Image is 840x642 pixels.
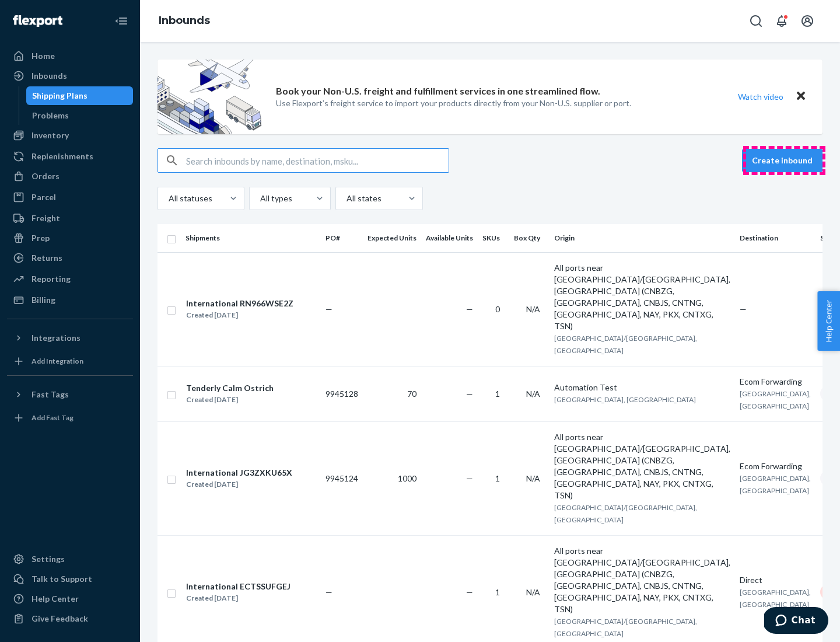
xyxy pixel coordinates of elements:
[186,479,292,490] div: Created [DATE]
[7,126,133,145] a: Inventory
[110,9,133,33] button: Close Navigation
[526,304,540,314] span: N/A
[495,389,500,399] span: 1
[7,550,133,568] a: Settings
[7,589,133,608] a: Help Center
[32,70,67,82] div: Inbounds
[817,291,840,351] button: Help Center
[32,232,50,244] div: Prep
[26,86,134,105] a: Shipping Plans
[32,151,93,162] div: Replenishments
[554,617,697,638] span: [GEOGRAPHIC_DATA]/[GEOGRAPHIC_DATA], [GEOGRAPHIC_DATA]
[186,149,449,172] input: Search inbounds by name, destination, msku...
[32,170,60,182] div: Orders
[181,224,321,252] th: Shipments
[363,224,421,252] th: Expected Units
[32,212,60,224] div: Freight
[796,9,819,33] button: Open account menu
[321,224,363,252] th: PO#
[32,252,62,264] div: Returns
[276,97,631,109] p: Use Flexport’s freight service to import your products directly from your Non-U.S. supplier or port.
[495,304,500,314] span: 0
[740,574,811,586] div: Direct
[325,587,332,597] span: —
[735,224,815,252] th: Destination
[32,90,87,102] div: Shipping Plans
[554,545,730,615] div: All ports near [GEOGRAPHIC_DATA]/[GEOGRAPHIC_DATA], [GEOGRAPHIC_DATA] (CNBZG, [GEOGRAPHIC_DATA], ...
[554,503,697,524] span: [GEOGRAPHIC_DATA]/[GEOGRAPHIC_DATA], [GEOGRAPHIC_DATA]
[744,9,768,33] button: Open Search Box
[7,229,133,247] a: Prep
[407,389,416,399] span: 70
[7,167,133,186] a: Orders
[554,334,697,355] span: [GEOGRAPHIC_DATA]/[GEOGRAPHIC_DATA], [GEOGRAPHIC_DATA]
[159,14,210,27] a: Inbounds
[742,149,822,172] button: Create inbound
[32,110,69,121] div: Problems
[740,588,811,609] span: [GEOGRAPHIC_DATA], [GEOGRAPHIC_DATA]
[345,193,346,204] input: All states
[7,329,133,347] button: Integrations
[32,130,69,141] div: Inventory
[325,304,332,314] span: —
[7,385,133,404] button: Fast Tags
[526,473,540,483] span: N/A
[32,573,92,585] div: Talk to Support
[478,224,509,252] th: SKUs
[186,394,274,406] div: Created [DATE]
[7,47,133,65] a: Home
[495,473,500,483] span: 1
[7,409,133,427] a: Add Fast Tag
[740,376,811,388] div: Ecom Forwarding
[740,460,811,472] div: Ecom Forwarding
[321,421,363,535] td: 9945124
[186,298,293,309] div: International RN966WSE2Z
[32,356,83,366] div: Add Integration
[554,395,696,404] span: [GEOGRAPHIC_DATA], [GEOGRAPHIC_DATA]
[398,473,416,483] span: 1000
[32,553,65,565] div: Settings
[466,389,473,399] span: —
[32,332,80,344] div: Integrations
[186,581,290,592] div: International ECTSSUFGEJ
[7,67,133,85] a: Inbounds
[7,609,133,628] button: Give Feedback
[770,9,793,33] button: Open notifications
[549,224,735,252] th: Origin
[32,273,71,285] div: Reporting
[7,352,133,371] a: Add Integration
[740,389,811,410] span: [GEOGRAPHIC_DATA], [GEOGRAPHIC_DATA]
[466,473,473,483] span: —
[32,294,55,306] div: Billing
[7,270,133,288] a: Reporting
[526,587,540,597] span: N/A
[7,147,133,166] a: Replenishments
[13,15,62,27] img: Flexport logo
[321,366,363,421] td: 9945128
[7,291,133,309] a: Billing
[554,262,730,332] div: All ports near [GEOGRAPHIC_DATA]/[GEOGRAPHIC_DATA], [GEOGRAPHIC_DATA] (CNBZG, [GEOGRAPHIC_DATA], ...
[32,191,56,203] div: Parcel
[149,4,219,38] ol: breadcrumbs
[32,613,88,624] div: Give Feedback
[466,587,473,597] span: —
[764,607,828,636] iframe: Opens a widget where you can chat to one of our agents
[186,467,292,479] div: International JG3ZXKU65X
[554,431,730,501] div: All ports near [GEOGRAPHIC_DATA]/[GEOGRAPHIC_DATA], [GEOGRAPHIC_DATA] (CNBZG, [GEOGRAPHIC_DATA], ...
[526,389,540,399] span: N/A
[186,309,293,321] div: Created [DATE]
[7,249,133,267] a: Returns
[32,50,55,62] div: Home
[276,85,600,98] p: Book your Non-U.S. freight and fulfillment services in one streamlined flow.
[186,382,274,394] div: Tenderly Calm Ostrich
[26,106,134,125] a: Problems
[7,209,133,228] a: Freight
[32,389,69,400] div: Fast Tags
[554,382,730,393] div: Automation Test
[740,304,747,314] span: —
[7,188,133,207] a: Parcel
[186,592,290,604] div: Created [DATE]
[32,413,73,423] div: Add Fast Tag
